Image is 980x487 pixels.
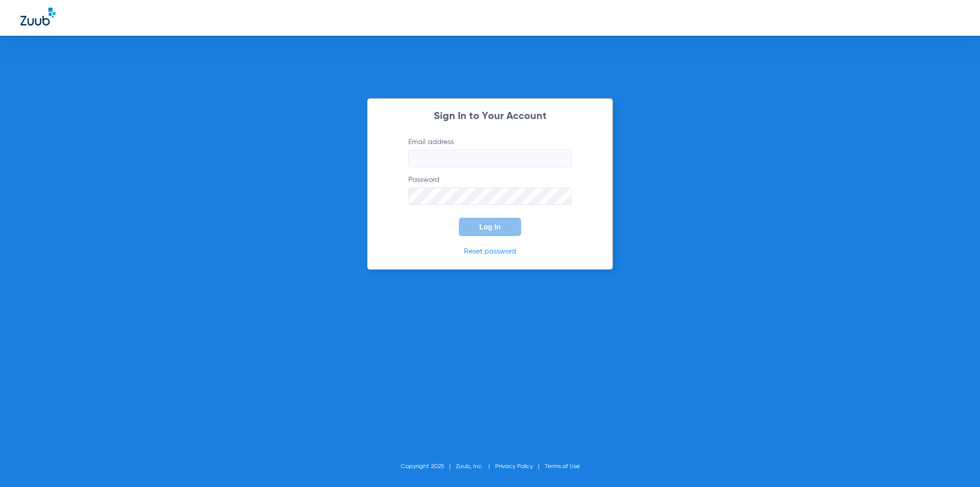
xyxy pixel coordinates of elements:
[408,188,572,205] input: Password
[20,8,56,26] img: Zuub Logo
[464,248,516,255] a: Reset password
[393,111,587,122] h2: Sign In to Your Account
[495,463,533,470] a: Privacy Policy
[545,463,580,470] a: Terms of Use
[929,438,980,487] iframe: Chat Widget
[408,137,572,167] label: Email address
[456,461,495,472] li: Zuub, Inc.
[408,175,572,205] label: Password
[479,223,501,231] span: Log In
[459,218,521,236] button: Log In
[408,150,572,167] input: Email address
[401,461,456,472] li: Copyright 2025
